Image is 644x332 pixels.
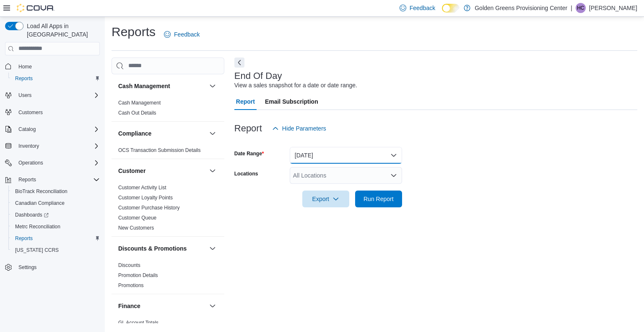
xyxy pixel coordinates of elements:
[118,147,201,153] a: OCS Transaction Submission Details
[12,210,52,220] a: Dashboards
[118,99,161,106] span: Cash Management
[2,174,103,186] button: Reports
[118,129,206,138] button: Compliance
[571,3,572,13] p: |
[118,147,201,154] span: OCS Transaction Submission Details
[15,90,100,100] span: Users
[18,159,43,166] span: Operations
[2,89,103,101] button: Users
[8,221,103,233] button: Metrc Reconciliation
[234,150,264,157] label: Date Range
[282,124,326,133] span: Hide Parameters
[18,264,36,271] span: Settings
[2,140,103,152] button: Inventory
[118,302,206,310] button: Finance
[15,175,39,185] button: Reports
[8,73,103,84] button: Reports
[2,123,103,135] button: Catalog
[15,124,100,134] span: Catalog
[118,272,158,278] a: Promotion Details
[15,90,35,100] button: Users
[589,3,637,13] p: [PERSON_NAME]
[161,26,203,43] a: Feedback
[18,143,39,149] span: Inventory
[112,145,224,159] div: Compliance
[15,262,40,272] a: Settings
[23,22,100,39] span: Load All Apps in [GEOGRAPHIC_DATA]
[2,106,103,118] button: Customers
[208,81,218,91] button: Cash Management
[410,4,435,12] span: Feedback
[118,320,158,326] a: GL Account Totals
[118,167,206,175] button: Customer
[118,100,161,106] a: Cash Management
[118,129,151,138] h3: Compliance
[12,198,68,208] a: Canadian Compliance
[5,57,100,295] nav: Complex example
[15,247,59,254] span: [US_STATE] CCRS
[302,191,349,207] button: Export
[12,186,71,196] a: BioTrack Reconciliation
[118,204,180,211] span: Customer Purchase History
[12,186,100,196] span: BioTrack Reconciliation
[17,4,55,12] img: Cova
[118,215,156,221] a: Customer Queue
[118,185,166,191] a: Customer Activity List
[15,141,100,151] span: Inventory
[265,93,318,110] span: Email Subscription
[118,282,144,288] a: Promotions
[12,222,64,232] a: Metrc Reconciliation
[12,245,62,255] a: [US_STATE] CCRS
[8,244,103,256] button: [US_STATE] CCRS
[12,222,100,232] span: Metrc Reconciliation
[112,98,224,121] div: Cash Management
[118,214,156,221] span: Customer Queue
[118,184,166,191] span: Customer Activity List
[15,124,39,134] button: Catalog
[112,183,224,236] div: Customer
[18,63,32,70] span: Home
[208,301,218,311] button: Finance
[118,272,158,279] span: Promotion Details
[576,3,586,13] div: Hailey Cashen
[118,319,158,326] span: GL Account Totals
[15,158,100,168] span: Operations
[15,141,42,151] button: Inventory
[118,225,154,231] span: New Customers
[174,30,200,39] span: Feedback
[234,170,258,177] label: Locations
[12,73,100,84] span: Reports
[12,233,36,243] a: Reports
[208,128,218,139] button: Compliance
[15,188,68,195] span: BioTrack Reconciliation
[8,209,103,221] a: Dashboards
[12,198,100,208] span: Canadian Compliance
[234,58,244,68] button: Next
[12,210,100,220] span: Dashboards
[18,92,31,99] span: Users
[2,157,103,169] button: Operations
[118,302,140,310] h3: Finance
[15,61,100,72] span: Home
[442,4,460,13] input: Dark Mode
[355,191,402,207] button: Run Report
[290,147,402,164] button: [DATE]
[390,172,397,179] button: Open list of options
[15,212,49,218] span: Dashboards
[118,194,173,201] span: Customer Loyalty Points
[18,126,36,133] span: Catalog
[18,176,36,183] span: Reports
[8,233,103,244] button: Reports
[475,3,567,13] p: Golden Greens Provisioning Center
[208,166,218,176] button: Customer
[236,93,255,110] span: Report
[18,109,43,116] span: Customers
[118,262,140,268] a: Discounts
[208,243,218,254] button: Discounts & Promotions
[442,13,442,13] span: Dark Mode
[15,223,60,230] span: Metrc Reconciliation
[12,73,36,84] a: Reports
[118,244,206,253] button: Discounts & Promotions
[118,244,187,253] h3: Discounts & Promotions
[15,62,35,72] a: Home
